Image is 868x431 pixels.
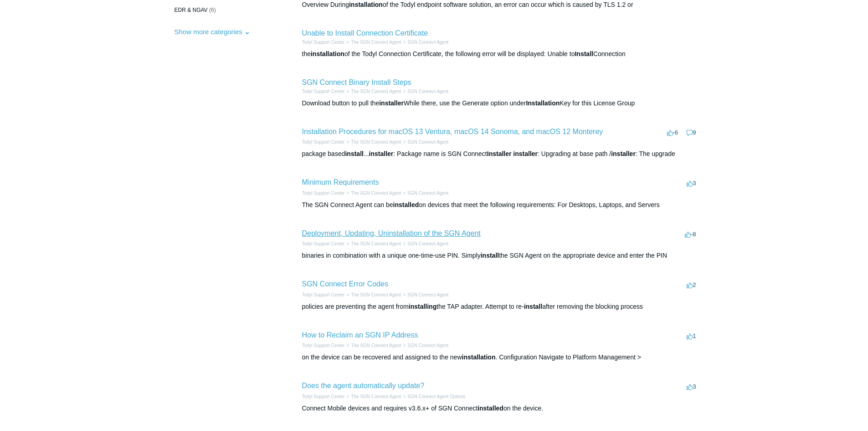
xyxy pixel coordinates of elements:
a: SGN Connect Agent [407,241,448,246]
a: Minimum Requirements [302,178,379,186]
span: 9 [687,129,696,136]
a: SGN Connect Agent [407,343,448,348]
span: 3 [687,180,696,187]
em: installer [513,150,538,157]
em: installation [349,1,383,8]
em: installing [409,303,437,310]
span: -8 [685,231,696,238]
a: Todyl Support Center [302,292,345,297]
em: Install [575,50,593,57]
em: installation [311,50,344,57]
li: SGN Connect Agent [401,190,448,197]
a: The SGN Connect Agent [351,343,401,348]
a: SGN Connect Agent [407,89,448,94]
li: The SGN Connect Agent [344,88,401,95]
li: Todyl Support Center [302,291,345,298]
li: Todyl Support Center [302,342,345,349]
a: SGN Connect Error Codes [302,280,388,288]
div: Download button to pull the While there, use the Generate option under Key for this License Group [302,99,699,108]
div: policies are preventing the agent from the TAP adapter. Attempt to re- after removing the blockin... [302,302,699,312]
a: Todyl Support Center [302,191,345,196]
a: SGN Connect Agent Options [407,394,465,399]
li: Todyl Support Center [302,39,345,46]
li: SGN Connect Agent [401,139,448,145]
li: Todyl Support Center [302,240,345,247]
a: EDR & NGAV (6) [170,1,276,19]
a: The SGN Connect Agent [351,394,401,399]
a: SGN Connect Agent [407,40,448,45]
em: installer [369,150,394,157]
div: on the device can be recovered and assigned to the new . Configuration Navigate to Platform Manag... [302,353,699,362]
li: SGN Connect Agent [401,240,448,247]
a: The SGN Connect Agent [351,292,401,297]
em: installer [611,150,636,157]
a: SGN Connect Agent [407,292,448,297]
span: 2 [687,281,696,288]
a: The SGN Connect Agent [351,191,401,196]
li: SGN Connect Agent [401,342,448,349]
a: Todyl Support Center [302,241,345,246]
li: The SGN Connect Agent [344,342,401,349]
li: Todyl Support Center [302,393,345,400]
a: The SGN Connect Agent [351,140,401,145]
div: the of the Todyl Connection Certificate, the following error will be displayed: Unable to Connection [302,49,699,59]
div: Connect Mobile devices and requires v3.6.x+ of SGN Connect on the device. [302,404,699,413]
em: installation [462,353,496,361]
em: installed [393,201,419,208]
span: -6 [667,129,678,136]
a: SGN Connect Binary Install Steps [302,78,411,86]
div: The SGN Connect Agent can be on devices that meet the following requirements: For Desktops, Lapto... [302,200,699,210]
em: install [524,303,542,310]
a: SGN Connect Agent [407,140,448,145]
em: install [481,252,499,259]
span: 1 [687,332,696,339]
li: SGN Connect Agent [401,291,448,298]
span: (6) [209,7,216,13]
em: installer [379,99,404,107]
li: SGN Connect Agent Options [401,393,465,400]
li: The SGN Connect Agent [344,240,401,247]
a: The SGN Connect Agent [351,89,401,94]
em: Installer [487,150,512,157]
li: SGN Connect Agent [401,39,448,46]
li: The SGN Connect Agent [344,291,401,298]
a: The SGN Connect Agent [351,241,401,246]
a: Todyl Support Center [302,343,345,348]
a: Installation Procedures for macOS 13 Ventura, macOS 14 Sonoma, and macOS 12 Monterey [302,128,603,135]
em: Installation [526,99,560,107]
em: installed [478,405,503,412]
a: SGN Connect Agent [407,191,448,196]
div: package based ... : Package name is SGN Connect : Upgrading at base path / : The upgrade [302,149,699,159]
li: Todyl Support Center [302,88,345,95]
li: Todyl Support Center [302,139,345,145]
li: Todyl Support Center [302,190,345,197]
span: EDR & NGAV [175,7,208,13]
a: Todyl Support Center [302,140,345,145]
em: install [345,150,363,157]
li: The SGN Connect Agent [344,139,401,145]
a: Deployment, Updating, Uninstallation of the SGN Agent [302,229,481,237]
a: Does the agent automatically update? [302,382,425,389]
a: Unable to Install Connection Certificate [302,29,428,37]
li: SGN Connect Agent [401,88,448,95]
a: The SGN Connect Agent [351,40,401,45]
a: Todyl Support Center [302,89,345,94]
button: Show more categories [170,23,255,40]
a: Todyl Support Center [302,40,345,45]
li: The SGN Connect Agent [344,39,401,46]
span: 3 [687,383,696,390]
a: How to Reclaim an SGN IP Address [302,331,418,339]
div: binaries in combination with a unique one-time-use PIN. Simply the SGN Agent on the appropriate d... [302,251,699,260]
li: The SGN Connect Agent [344,393,401,400]
li: The SGN Connect Agent [344,190,401,197]
a: Todyl Support Center [302,394,345,399]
